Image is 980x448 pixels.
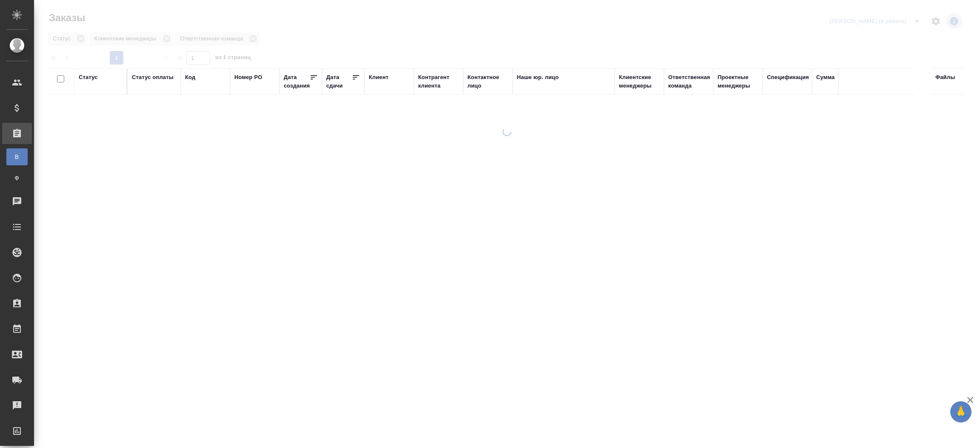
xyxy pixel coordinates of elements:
div: Спецификация [767,73,809,82]
div: Ответственная команда [668,73,710,90]
div: Файлы [935,73,955,82]
div: Клиент [369,73,388,82]
div: Номер PO [234,73,262,82]
div: Статус [79,73,98,82]
div: Контрагент клиента [418,73,459,90]
div: Дата сдачи [326,73,352,90]
div: Дата создания [284,73,310,90]
span: В [11,153,23,161]
button: 🙏 [950,401,971,422]
a: В [6,148,28,165]
span: 🙏 [954,403,968,421]
div: Контактное лицо [467,73,508,90]
div: Сумма [816,73,835,82]
a: Ф [6,170,28,187]
div: Проектные менеджеры [718,73,758,90]
div: Клиентские менеджеры [619,73,660,90]
div: Код [185,73,195,82]
span: Ф [11,174,23,182]
div: Статус оплаты [132,73,174,82]
div: Наше юр. лицо [517,73,559,82]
